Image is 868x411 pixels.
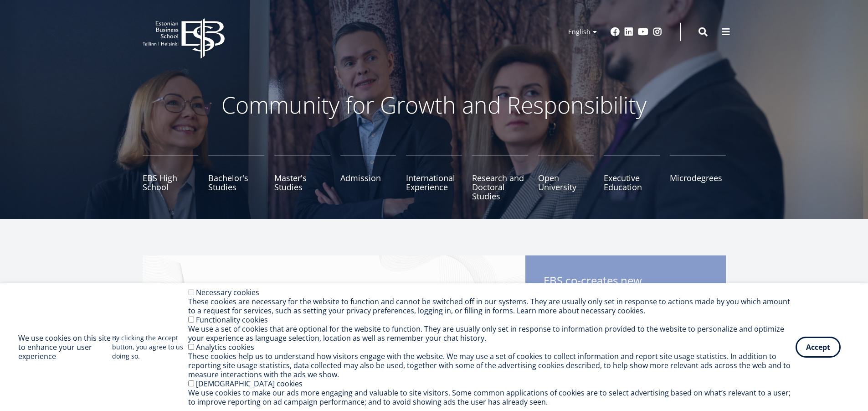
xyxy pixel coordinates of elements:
a: Admission [340,155,396,201]
a: International Experience [406,155,462,201]
label: Functionality cookies [196,315,268,325]
a: EBS High School [143,155,199,201]
button: Accept [796,337,841,358]
p: Community for Growth and Responsibility [193,91,676,119]
a: Open University [538,155,594,201]
span: EBS co-creates new [544,274,708,304]
a: Linkedin [624,27,633,36]
a: Bachelor's Studies [208,155,264,201]
div: These cookies help us to understand how visitors engage with the website. We may use a set of coo... [188,352,796,379]
a: Master's Studies [274,155,330,201]
a: Youtube [638,27,648,36]
h2: We use cookies on this site to enhance your user experience [18,333,112,361]
p: By clicking the Accept button, you agree to us doing so. [112,333,188,361]
a: Microdegrees [670,155,726,201]
a: Executive Education [604,155,660,201]
a: Research and Doctoral Studies [472,155,528,201]
div: We use cookies to make our ads more engaging and valuable to site visitors. Some common applicati... [188,388,796,406]
label: Necessary cookies [196,287,259,297]
div: These cookies are necessary for the website to function and cannot be switched off in our systems... [188,297,796,315]
a: Instagram [653,27,662,36]
label: Analytics cookies [196,342,254,352]
a: Facebook [611,27,620,36]
div: We use a set of cookies that are optional for the website to function. They are usually only set ... [188,324,796,343]
label: [DEMOGRAPHIC_DATA] cookies [196,379,303,389]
